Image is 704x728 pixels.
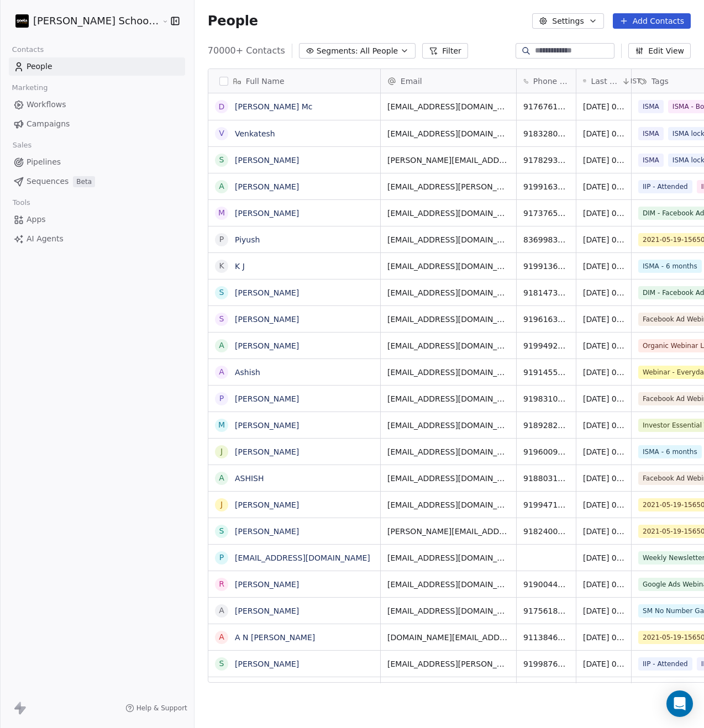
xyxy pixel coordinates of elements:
span: 918928277847 [523,420,569,431]
div: V [219,128,224,139]
span: [EMAIL_ADDRESS][DOMAIN_NAME] [387,128,509,139]
span: 919004499925 [523,579,569,590]
a: [PERSON_NAME] [235,315,299,324]
span: 9113846850 [523,632,569,643]
span: Beta [73,176,95,187]
span: 919987635905 [523,658,569,669]
span: [DATE] 03:04 PM [583,101,624,112]
span: [EMAIL_ADDRESS][DOMAIN_NAME] [387,499,509,510]
span: People [27,61,52,72]
div: Open Intercom Messenger [666,690,693,717]
span: 918328096503 [523,128,569,139]
div: P [219,393,224,404]
span: 919145513706 [523,367,569,378]
span: Contacts [7,41,49,58]
a: [PERSON_NAME] [235,660,299,668]
span: 918240041049 [523,526,569,537]
span: [DATE] 02:41 PM [583,526,624,537]
span: [DATE] 02:39 PM [583,552,624,563]
span: 917376565134 [523,208,569,219]
a: [PERSON_NAME] [235,527,299,536]
span: [DATE] 02:36 PM [583,579,624,590]
span: Full Name [246,76,285,87]
span: [DATE] 02:46 PM [583,393,624,404]
span: 917676127363 [523,101,569,112]
span: Help & Support [136,704,187,713]
span: 8369983832 [523,234,569,245]
div: A [219,366,224,378]
a: [EMAIL_ADDRESS][DOMAIN_NAME] [235,553,370,562]
span: [DATE] 02:46 PM [583,367,624,378]
span: [DATE] 02:56 PM [583,155,624,166]
div: grid [208,93,381,683]
span: Campaigns [27,118,70,130]
span: [DATE] 02:34 PM [583,632,624,643]
a: Apps [9,210,185,229]
span: [DATE] 02:54 PM [583,181,624,192]
div: M [218,207,225,219]
span: Tools [8,194,35,211]
div: Phone Number [517,69,576,93]
span: ISMA [638,154,664,167]
div: J [220,499,223,510]
span: [DATE] 02:44 PM [583,446,624,457]
button: Add Contacts [613,13,691,29]
span: 70000+ Contacts [208,44,285,57]
span: [EMAIL_ADDRESS][DOMAIN_NAME] [387,605,509,616]
a: [PERSON_NAME] [235,606,299,615]
a: [PERSON_NAME] [235,288,299,297]
span: [EMAIL_ADDRESS][DOMAIN_NAME] [387,287,509,298]
span: [EMAIL_ADDRESS][DOMAIN_NAME] [387,261,509,272]
span: [PERSON_NAME][EMAIL_ADDRESS][DOMAIN_NAME] [387,526,509,537]
span: [EMAIL_ADDRESS][DOMAIN_NAME] [387,393,509,404]
div: A [219,472,224,484]
span: 919949207644 [523,340,569,351]
span: [DATE] 02:42 PM [583,473,624,484]
span: [EMAIL_ADDRESS][DOMAIN_NAME] [387,446,509,457]
div: M [218,419,225,431]
span: Phone Number [533,76,569,87]
span: Pipelines [27,156,61,168]
span: Tags [652,76,669,87]
span: 919913620809 [523,261,569,272]
div: Last Activity DateIST [576,69,631,93]
span: 919831021211 [523,393,569,404]
a: People [9,57,185,76]
span: ISMA [638,100,664,113]
button: Edit View [628,43,691,59]
span: Sequences [27,176,69,187]
a: [PERSON_NAME] [235,447,299,456]
span: [DATE] 02:34 PM [583,605,624,616]
a: [PERSON_NAME] [235,209,299,218]
span: [EMAIL_ADDRESS][PERSON_NAME][DOMAIN_NAME] [387,658,509,669]
span: [DATE] 02:58 PM [583,128,624,139]
div: S [219,287,224,298]
div: Email [381,69,516,93]
span: All People [360,45,398,57]
span: [EMAIL_ADDRESS][DOMAIN_NAME] [387,101,509,112]
div: R [219,578,224,590]
div: A [219,340,224,351]
span: 918803174173 [523,473,569,484]
span: Email [401,76,422,87]
span: ISMA - 6 months [638,445,702,458]
a: [PERSON_NAME] [235,182,299,191]
span: [PERSON_NAME][EMAIL_ADDRESS][DOMAIN_NAME] [387,155,509,166]
span: [DATE] 02:50 PM [583,287,624,298]
span: [DATE] 02:53 PM [583,234,624,245]
a: [PERSON_NAME] [235,421,299,430]
button: Settings [532,13,603,29]
a: [PERSON_NAME] [235,394,299,403]
a: [PERSON_NAME] [235,341,299,350]
span: [DATE] 02:53 PM [583,208,624,219]
span: ISMA [638,127,664,140]
span: IIP - Attended [638,657,692,671]
span: 919947144086 [523,499,569,510]
a: Help & Support [125,704,187,713]
span: Segments: [317,45,358,57]
a: ASHISH [235,474,264,483]
span: [DOMAIN_NAME][EMAIL_ADDRESS][DOMAIN_NAME] [387,632,509,643]
span: 919600919838 [523,446,569,457]
a: SequencesBeta [9,172,185,191]
div: s [219,658,224,669]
